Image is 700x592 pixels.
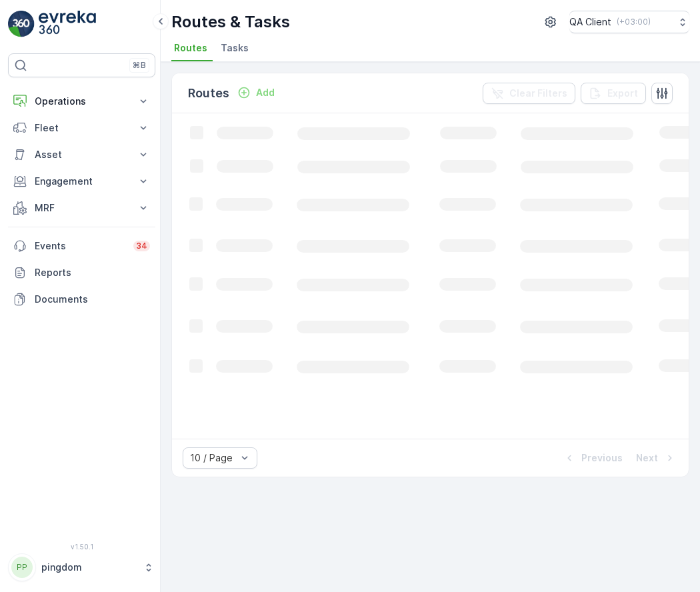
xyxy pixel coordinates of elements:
p: Add [256,86,275,99]
p: Fleet [35,121,129,135]
p: 34 [136,241,147,251]
button: PPpingdom [8,553,155,581]
span: Tasks [221,41,249,55]
p: QA Client [569,15,611,29]
a: Reports [8,259,155,286]
button: Fleet [8,115,155,141]
img: logo_light-DOdMpM7g.png [39,11,96,37]
p: ( +03:00 ) [617,17,651,27]
p: Routes & Tasks [171,11,290,33]
button: Add [232,85,280,101]
p: Documents [35,293,150,306]
p: Routes [188,84,229,103]
p: pingdom [41,561,137,574]
button: Operations [8,88,155,115]
p: Export [607,87,638,100]
button: Asset [8,141,155,168]
p: MRF [35,201,129,215]
p: ⌘B [133,60,146,71]
a: Events34 [8,233,155,259]
button: Previous [561,450,624,466]
p: Operations [35,95,129,108]
div: PP [11,557,33,578]
button: Next [635,450,678,466]
p: Next [636,451,658,465]
img: logo [8,11,35,37]
p: Events [35,239,125,253]
button: QA Client(+03:00) [569,11,689,33]
button: Clear Filters [483,83,575,104]
p: Asset [35,148,129,161]
p: Previous [581,451,623,465]
span: Routes [174,41,207,55]
button: Engagement [8,168,155,195]
a: Documents [8,286,155,313]
p: Reports [35,266,150,279]
p: Clear Filters [509,87,567,100]
p: Engagement [35,175,129,188]
button: MRF [8,195,155,221]
span: v 1.50.1 [8,543,155,551]
button: Export [581,83,646,104]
